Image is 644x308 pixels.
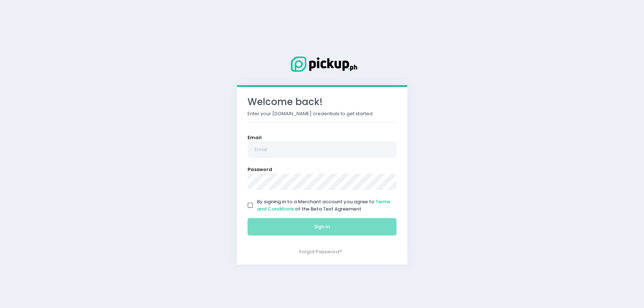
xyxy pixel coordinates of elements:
h3: Welcome back! [248,96,397,108]
label: Email [248,134,262,141]
span: By signing in to a Merchant account you agree to of the Beta Test Agreement [257,198,390,212]
p: Enter your [DOMAIN_NAME] credentials to get started. [248,110,397,117]
a: Terms and Conditions [257,198,390,212]
span: Sign In [314,223,330,230]
img: Logo [286,55,358,73]
button: Sign In [248,218,397,236]
a: Forgot Password? [299,248,342,255]
input: Email [248,141,397,158]
label: Password [248,166,272,173]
